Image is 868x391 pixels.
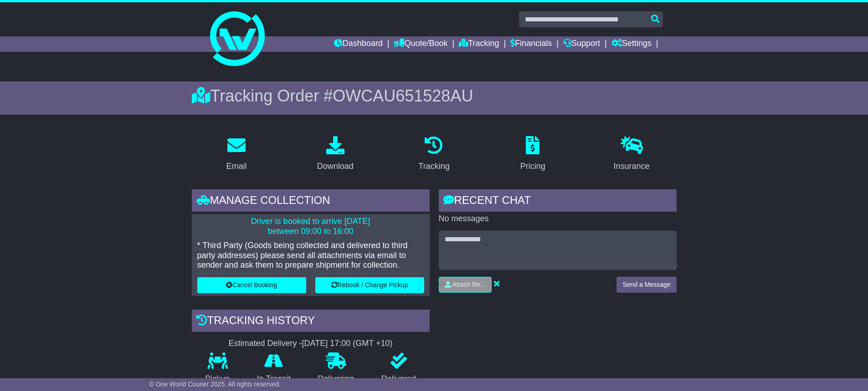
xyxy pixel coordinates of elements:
[243,374,304,384] p: In Transit
[302,339,393,349] div: [DATE] 17:00 (GMT +10)
[514,133,551,176] a: Pricing
[439,189,677,214] div: RECENT CHAT
[459,36,499,52] a: Tracking
[192,339,430,349] div: Estimated Delivery -
[226,160,247,173] div: Email
[197,277,306,293] button: Cancel Booking
[394,36,447,52] a: Quote/Book
[197,241,424,270] p: * Third Party (Goods being collected and delivered to third party addresses) please send all atta...
[368,374,430,384] p: Delivered
[317,160,354,173] div: Download
[311,133,360,176] a: Download
[192,189,430,214] div: Manage collection
[412,133,455,176] a: Tracking
[220,133,252,176] a: Email
[192,86,677,106] div: Tracking Order #
[611,36,652,52] a: Settings
[418,160,449,173] div: Tracking
[192,374,244,384] p: Pickup
[334,36,383,52] a: Dashboard
[304,374,368,384] p: Delivering
[197,217,424,236] p: Driver is booked to arrive [DATE] between 09:00 to 16:00
[333,86,473,105] span: OWCAU651528AU
[315,277,424,293] button: Rebook / Change Pickup
[616,277,676,293] button: Send a Message
[149,381,281,388] span: © One World Courier 2025. All rights reserved.
[614,160,650,173] div: Insurance
[520,160,545,173] div: Pricing
[510,36,552,52] a: Financials
[608,133,656,176] a: Insurance
[439,214,677,224] p: No messages
[192,310,430,334] div: Tracking history
[563,36,600,52] a: Support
